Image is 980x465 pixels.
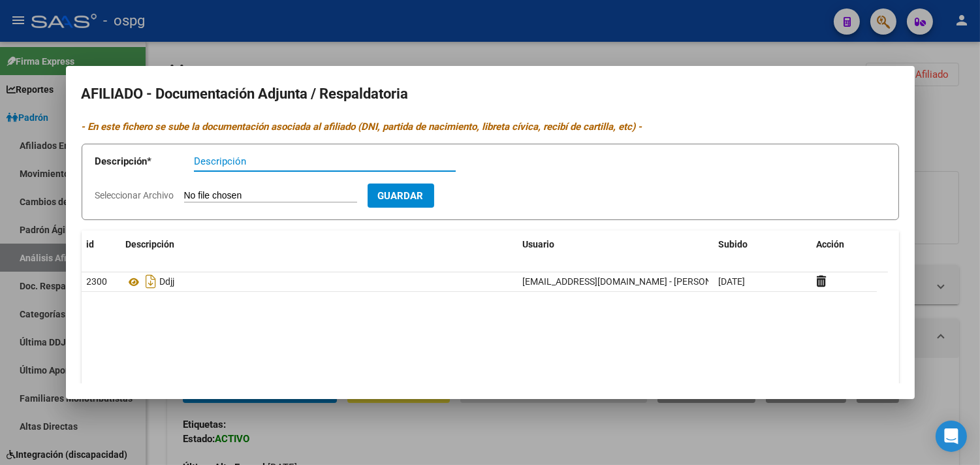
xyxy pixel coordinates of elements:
[523,239,555,249] span: Usuario
[87,276,108,287] span: 2300
[719,276,746,287] span: [DATE]
[126,239,175,249] span: Descripción
[82,121,642,133] i: - En este fichero se sube la documentación asociada al afiliado (DNI, partida de nacimiento, libr...
[82,231,121,259] datatable-header-cell: id
[812,231,877,259] datatable-header-cell: Acción
[378,190,424,202] span: Guardar
[121,231,518,259] datatable-header-cell: Descripción
[714,231,812,259] datatable-header-cell: Subido
[143,271,160,292] i: Descargar documento
[160,277,175,287] span: Ddjj
[518,231,714,259] datatable-header-cell: Usuario
[817,239,845,249] span: Acción
[936,421,967,452] div: Open Intercom Messenger
[368,184,434,208] button: Guardar
[95,190,174,200] span: Seleccionar Archivo
[82,82,899,106] h2: AFILIADO - Documentación Adjunta / Respaldatoria
[719,239,748,249] span: Subido
[87,239,95,249] span: id
[523,276,744,287] span: [EMAIL_ADDRESS][DOMAIN_NAME] - [PERSON_NAME]
[95,154,194,169] p: Descripción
